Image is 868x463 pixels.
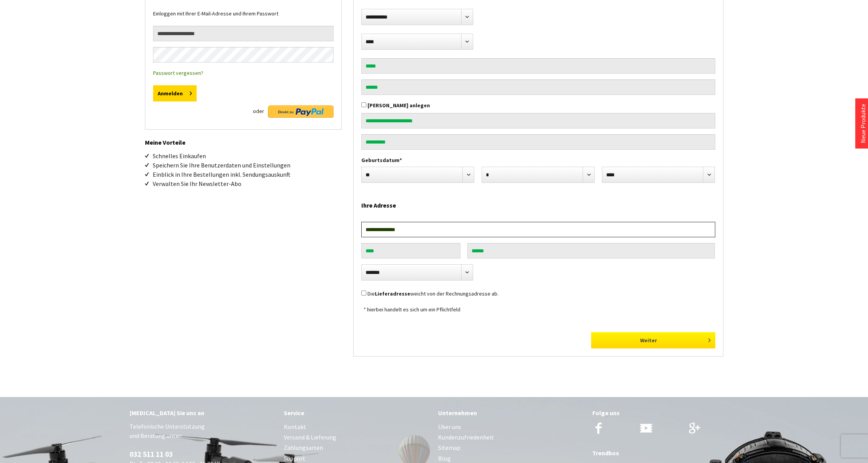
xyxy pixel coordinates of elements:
button: Weiter [591,332,715,348]
img: Direkt zu PayPal Button [268,105,334,118]
li: Einblick in Ihre Bestellungen inkl. Sendungsauskunft [153,170,342,179]
h2: Ihre Adresse [361,193,715,214]
li: Verwalten Sie Ihr Newsletter-Abo [153,179,342,188]
strong: Lieferadresse [375,290,410,297]
a: Kundenzufriedenheit [438,432,585,443]
h2: Meine Vorteile [145,130,342,147]
div: Trendbox [592,448,739,458]
a: Zahlungsarten [284,443,430,453]
div: [MEDICAL_DATA] Sie uns an [130,408,276,418]
label: Geburtsdatum* [361,155,715,165]
div: Folge uns [592,408,739,418]
div: * hierbei handelt es sich um ein Pflichtfeld [364,306,713,324]
li: Schnelles Einkaufen [153,151,342,161]
span: oder [253,105,264,117]
a: 032 511 11 03 [130,449,173,459]
div: Service [284,408,430,418]
button: Anmelden [153,85,197,101]
li: Speichern Sie Ihre Benutzerdaten und Einstellungen [153,161,342,170]
a: Über uns [438,422,585,432]
div: Einloggen mit Ihrer E-Mail-Adresse und Ihrem Passwort [153,9,334,26]
a: Sitemap [438,443,585,453]
div: Unternehmen [438,408,585,418]
a: Versand & Lieferung [284,432,430,443]
label: Die weicht von der Rechnungsadresse ab. [367,290,499,297]
label: [PERSON_NAME] anlegen [367,102,430,109]
a: Kontakt [284,422,430,432]
a: Neue Produkte [859,104,867,143]
a: Passwort vergessen? [153,69,203,76]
